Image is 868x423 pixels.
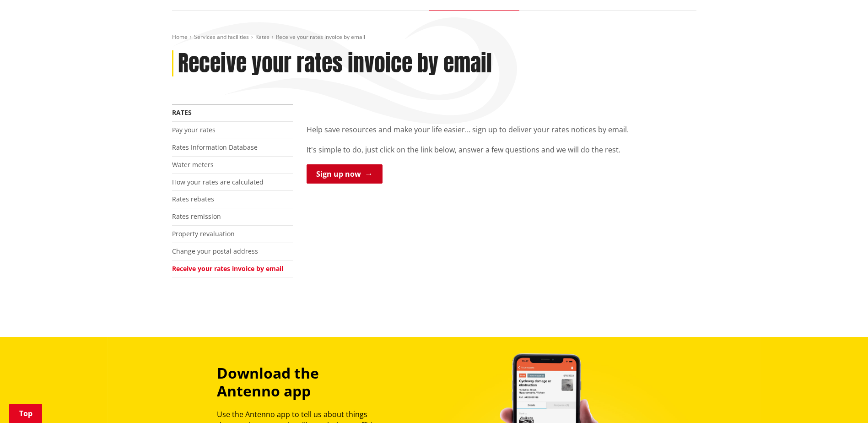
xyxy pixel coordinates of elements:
a: Change your postal address [172,247,258,255]
h3: Download the Antenno app [217,364,383,400]
a: Pay your rates [172,125,216,134]
a: Rates remission [172,212,221,221]
p: Help save resources and make your life easier… sign up to deliver your rates notices by email. [307,124,696,135]
a: Rates [255,33,270,41]
a: Property revaluation [172,229,235,238]
a: Receive your rates invoice by email [172,264,283,273]
a: Rates [172,108,192,117]
h1: Receive your rates invoice by email [178,50,492,77]
a: Rates Information Database [172,143,258,152]
a: Rates rebates [172,195,214,203]
p: It's simple to do, just click on the link below, answer a few questions and we will do the rest. [307,144,696,155]
a: How your rates are calculated [172,178,264,186]
a: Sign up now [307,164,383,184]
nav: breadcrumb [172,33,696,41]
a: Water meters [172,160,214,169]
a: Top [9,404,42,423]
a: Services and facilities [194,33,249,41]
a: Home [172,33,188,41]
span: Receive your rates invoice by email [276,33,365,41]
